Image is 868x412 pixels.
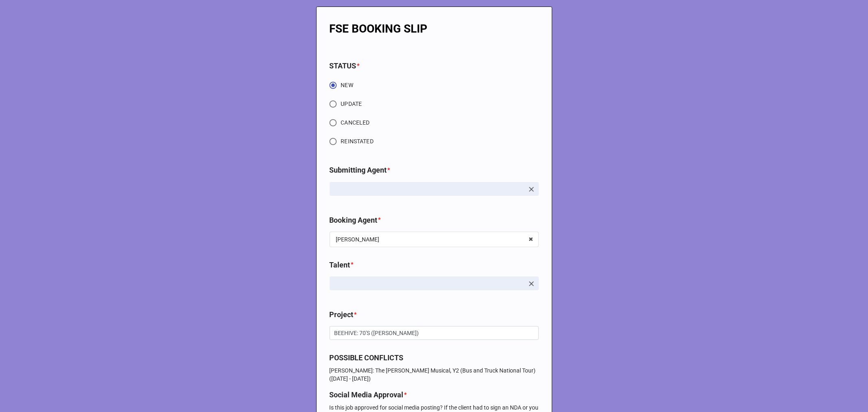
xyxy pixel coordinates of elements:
span: NEW [341,81,353,90]
label: Project [330,309,354,320]
label: Booking Agent [330,215,378,226]
label: Social Media Approval [330,389,404,401]
label: Submitting Agent [330,164,387,176]
label: STATUS [330,60,356,72]
div: [PERSON_NAME] [336,237,380,242]
span: REINSTATED [341,137,374,146]
p: [PERSON_NAME]: The [PERSON_NAME] Musical, Y2 (Bus and Truck National Tour) ([DATE] - [DATE]) [330,366,539,383]
span: UPDATE [341,100,362,108]
label: Talent [330,259,350,271]
b: POSSIBLE CONFLICTS [330,353,404,362]
b: FSE BOOKING SLIP [330,22,428,35]
span: CANCELED [341,118,370,127]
